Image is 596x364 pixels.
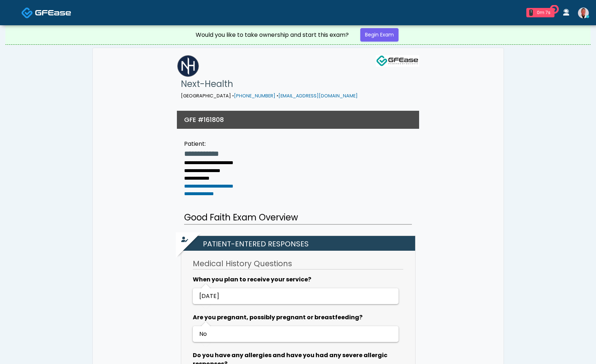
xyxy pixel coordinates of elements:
[578,8,589,18] img: Gerald Dungo
[278,93,358,99] a: [EMAIL_ADDRESS][DOMAIN_NAME]
[199,330,207,338] span: No
[522,5,559,20] a: 1 0m 7s
[376,55,419,67] img: GFEase Logo
[234,93,275,99] a: [PHONE_NUMBER]
[184,211,412,225] h2: Good Faith Exam Overview
[196,31,349,39] div: Would you like to take ownership and start this exam?
[193,275,311,284] b: When you plan to receive your service?
[360,28,399,41] a: Begin Exam
[184,140,233,148] div: Patient:
[35,9,71,16] img: Docovia
[193,258,403,269] h3: Medical History Questions
[536,9,552,16] div: 0m 7s
[193,313,362,321] b: Are you pregnant, possibly pregnant or breastfeeding?
[181,77,358,91] h1: Next-Health
[21,1,71,24] a: Docovia
[181,93,358,99] small: [GEOGRAPHIC_DATA]
[199,292,219,300] span: [DATE]
[184,115,224,124] h3: GFE #161808
[185,236,415,251] h2: Patient-entered Responses
[177,55,199,77] img: Next-Health
[21,7,33,19] img: Docovia
[232,93,234,99] span: •
[529,9,533,16] div: 1
[277,93,278,99] span: •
